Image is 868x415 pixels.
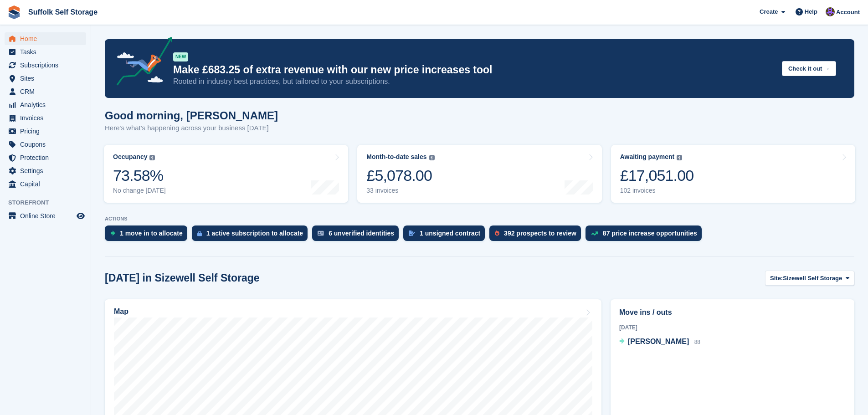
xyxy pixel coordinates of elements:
img: contract_signature_icon-13c848040528278c33f63329250d36e43548de30e8caae1d1a13099fd9432cc5.svg [409,231,415,236]
a: menu [5,210,86,222]
span: Storefront [8,198,91,207]
img: price-adjustments-announcement-icon-8257ccfd72463d97f412b2fc003d46551f7dbcb40ab6d574587a9cd5c0d94... [109,37,173,89]
span: Account [836,8,860,17]
a: 1 unsigned contract [403,225,489,246]
span: Tasks [20,46,75,58]
span: Capital [20,178,75,190]
img: icon-info-grey-7440780725fd019a000dd9b08b2336e03edf1995a4989e88bcd33f0948082b44.svg [677,155,682,160]
span: Help [805,7,817,16]
h1: Good morning, [PERSON_NAME] [105,109,278,122]
a: 87 price increase opportunities [586,225,706,246]
div: 1 move in to allocate [120,230,183,237]
a: Preview store [75,210,86,221]
div: 33 invoices [366,187,434,195]
div: 392 prospects to review [504,230,576,237]
span: Analytics [20,98,75,111]
a: 392 prospects to review [489,225,586,246]
a: menu [5,72,86,85]
div: £5,078.00 [366,166,434,185]
img: price_increase_opportunities-93ffe204e8149a01c8c9dc8f82e8f89637d9d84a8eef4429ea346261dce0b2c0.svg [591,231,598,236]
img: verify_identity-adf6edd0f0f0b5bbfe63781bf79b02c33cf7c696d77639b501bdc392416b5a36.svg [318,231,324,236]
div: 6 unverified identities [329,230,394,237]
div: £17,051.00 [620,166,694,185]
a: [PERSON_NAME] 88 [619,336,700,348]
a: Month-to-date sales £5,078.00 33 invoices [357,145,601,203]
button: Site: Sizewell Self Storage [765,271,854,286]
a: menu [5,85,86,98]
a: Awaiting payment £17,051.00 102 invoices [611,145,855,203]
img: Emma [826,7,835,16]
span: 88 [694,339,700,345]
div: [DATE] [619,323,846,332]
div: Month-to-date sales [366,153,426,161]
div: 87 price increase opportunities [603,230,697,237]
span: Sites [20,72,75,85]
a: menu [5,178,86,190]
p: Here's what's happening across your business [DATE] [105,123,278,133]
h2: Move ins / outs [619,307,846,318]
img: icon-info-grey-7440780725fd019a000dd9b08b2336e03edf1995a4989e88bcd33f0948082b44.svg [149,155,155,160]
a: menu [5,46,86,58]
span: CRM [20,85,75,98]
a: menu [5,164,86,177]
a: menu [5,125,86,138]
h2: [DATE] in Sizewell Self Storage [105,272,260,284]
span: Subscriptions [20,59,75,72]
img: prospect-51fa495bee0391a8d652442698ab0144808aea92771e9ea1ae160a38d050c398.svg [495,231,499,236]
a: menu [5,59,86,72]
a: 1 move in to allocate [105,225,192,246]
div: No change [DATE] [113,187,166,195]
span: Coupons [20,138,75,151]
span: Create [760,7,778,16]
p: Rooted in industry best practices, but tailored to your subscriptions. [173,77,775,87]
img: stora-icon-8386f47178a22dfd0bd8f6a31ec36ba5ce8667c1dd55bd0f319d3a0aa187defe.svg [7,5,21,19]
button: Check it out → [782,61,836,76]
p: ACTIONS [105,216,854,222]
div: Occupancy [113,153,147,161]
a: 6 unverified identities [312,225,403,246]
img: move_ins_to_allocate_icon-fdf77a2bb77ea45bf5b3d319d69a93e2d87916cf1d5bf7949dd705db3b84f3ca.svg [110,231,115,236]
div: 1 unsigned contract [420,230,480,237]
div: NEW [173,52,188,61]
div: 1 active subscription to allocate [206,230,303,237]
a: menu [5,151,86,164]
span: Protection [20,151,75,164]
span: Settings [20,164,75,177]
span: Pricing [20,125,75,138]
div: Awaiting payment [620,153,675,161]
span: Sizewell Self Storage [783,274,842,283]
a: 1 active subscription to allocate [192,225,312,246]
span: [PERSON_NAME] [628,338,689,345]
div: 73.58% [113,166,166,185]
a: menu [5,32,86,45]
img: active_subscription_to_allocate_icon-d502201f5373d7db506a760aba3b589e785aa758c864c3986d89f69b8ff3... [197,231,202,236]
span: Site: [770,274,783,283]
h2: Map [114,307,128,316]
a: Occupancy 73.58% No change [DATE] [104,145,348,203]
span: Invoices [20,112,75,124]
a: menu [5,112,86,124]
img: icon-info-grey-7440780725fd019a000dd9b08b2336e03edf1995a4989e88bcd33f0948082b44.svg [429,155,435,160]
span: Online Store [20,210,75,222]
span: Home [20,32,75,45]
p: Make £683.25 of extra revenue with our new price increases tool [173,63,775,77]
a: Suffolk Self Storage [25,5,101,20]
a: menu [5,98,86,111]
a: menu [5,138,86,151]
div: 102 invoices [620,187,694,195]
